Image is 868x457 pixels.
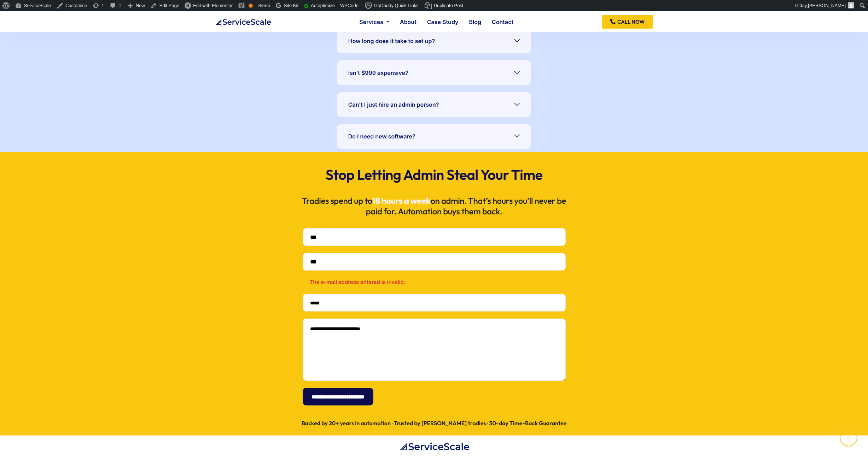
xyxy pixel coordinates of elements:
a: CALL NOW [602,15,653,29]
span: [PERSON_NAME] [808,3,846,8]
span: Do I need new software? [348,131,419,141]
span: The e-mail address entered is invalid. [303,278,566,287]
a: Case Study [427,19,459,25]
span: 18 hours a week [372,196,431,206]
a: Isn’t $999 expensive? [337,60,531,85]
a: Blog [469,19,481,25]
span: Isn’t $999 expensive? [348,68,412,78]
a: How long does it take to set up? [337,29,531,53]
h2: Stop Letting Admin Steal Your Time [219,166,650,183]
a: Do I need new software? [337,124,531,149]
span: Site Kit [284,3,298,8]
h6: Backed by 20+ years in automation · Trusted by [PERSON_NAME] tradies · 30-day Time-Back Guarantee [215,420,653,428]
span: How long does it take to set up? [348,36,438,46]
img: ServiceScale logo representing business automation for tradies [399,443,470,451]
a: Can’t I just hire an admin person? [337,92,531,117]
span: CALL NOW [617,19,645,24]
a: ServiceScale logo representing business automation for tradiesServiceScale logo representing busi... [215,18,271,25]
div: OK [249,4,253,8]
a: Contact [492,19,513,25]
a: About [400,19,416,25]
h3: Tradies spend up to on admin. That’s hours you’ll never be paid for. Automation buys them back. [296,196,572,217]
a: Services [359,19,389,25]
span: Edit with Elementor [193,3,233,8]
form: Contact form [303,228,566,405]
span: Can’t I just hire an admin person? [348,100,443,109]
